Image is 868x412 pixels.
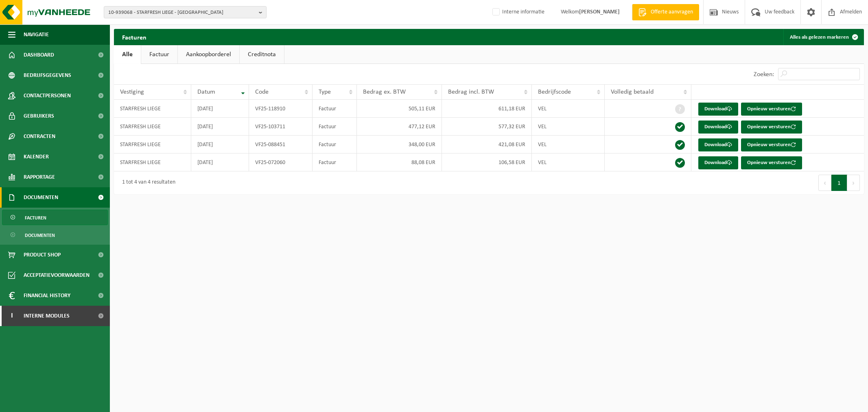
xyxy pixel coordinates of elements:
button: Opnieuw versturen [741,121,802,134]
td: Factuur [313,136,357,153]
span: Datum [197,89,215,95]
a: Aankoopborderel [178,45,239,64]
td: Factuur [313,153,357,171]
span: I [8,306,15,326]
td: 421,08 EUR [442,136,532,153]
a: Download [698,138,738,151]
button: 1 [831,175,847,191]
button: Opnieuw versturen [741,138,802,151]
span: Rapportage [24,167,55,187]
span: Contracten [24,126,55,147]
td: VEL [532,136,604,153]
span: Interne modules [24,306,70,326]
td: VF25-103711 [249,118,313,136]
button: Next [847,175,860,191]
td: [DATE] [191,136,249,153]
td: STARFRESH LIEGE [114,153,191,171]
td: [DATE] [191,153,249,171]
td: VEL [532,100,604,118]
td: 477,12 EUR [357,118,442,136]
span: Bedrag ex. BTW [363,89,406,95]
td: VF25-072060 [249,153,313,171]
h2: Facturen [114,29,155,45]
span: Product Shop [24,245,61,265]
td: 577,32 EUR [442,118,532,136]
label: Zoeken: [754,71,774,78]
span: Financial History [24,285,70,306]
span: Kalender [24,147,49,167]
a: Facturen [2,210,108,225]
label: Interne informatie [491,6,544,18]
span: Type [319,89,331,95]
span: Facturen [25,210,46,226]
a: Download [698,156,738,169]
button: Previous [818,175,831,191]
span: Code [255,89,269,95]
a: Documenten [2,227,108,243]
a: Offerte aanvragen [632,4,699,20]
td: [DATE] [191,118,249,136]
td: STARFRESH LIEGE [114,100,191,118]
td: Factuur [313,118,357,136]
td: VF25-088451 [249,136,313,153]
td: 106,58 EUR [442,153,532,171]
td: Factuur [313,100,357,118]
a: Download [698,121,738,134]
span: Bedrag incl. BTW [448,89,494,95]
div: 1 tot 4 van 4 resultaten [118,175,175,190]
button: 10-939068 - STARFRESH LIEGE - [GEOGRAPHIC_DATA] [104,6,267,18]
a: Factuur [141,45,177,64]
td: [DATE] [191,100,249,118]
td: VEL [532,118,604,136]
span: Gebruikers [24,106,54,126]
a: Creditnota [240,45,284,64]
span: Acceptatievoorwaarden [24,265,90,285]
td: STARFRESH LIEGE [114,118,191,136]
span: Navigatie [24,24,49,45]
td: VF25-118910 [249,100,313,118]
td: 88,08 EUR [357,153,442,171]
button: Alles als gelezen markeren [783,29,863,45]
button: Opnieuw versturen [741,103,802,116]
button: Opnieuw versturen [741,156,802,169]
span: Vestiging [120,89,144,95]
span: Bedrijfscode [538,89,571,95]
span: Volledig betaald [611,89,654,95]
span: Offerte aanvragen [649,8,695,16]
span: Dashboard [24,45,54,65]
span: Bedrijfsgegevens [24,65,71,85]
a: Alle [114,45,141,64]
span: 10-939068 - STARFRESH LIEGE - [GEOGRAPHIC_DATA] [108,7,256,19]
td: 348,00 EUR [357,136,442,153]
strong: [PERSON_NAME] [579,9,620,15]
td: VEL [532,153,604,171]
td: 611,18 EUR [442,100,532,118]
td: STARFRESH LIEGE [114,136,191,153]
span: Documenten [25,228,55,243]
span: Documenten [24,187,58,208]
a: Download [698,103,738,116]
td: 505,11 EUR [357,100,442,118]
span: Contactpersonen [24,85,71,106]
